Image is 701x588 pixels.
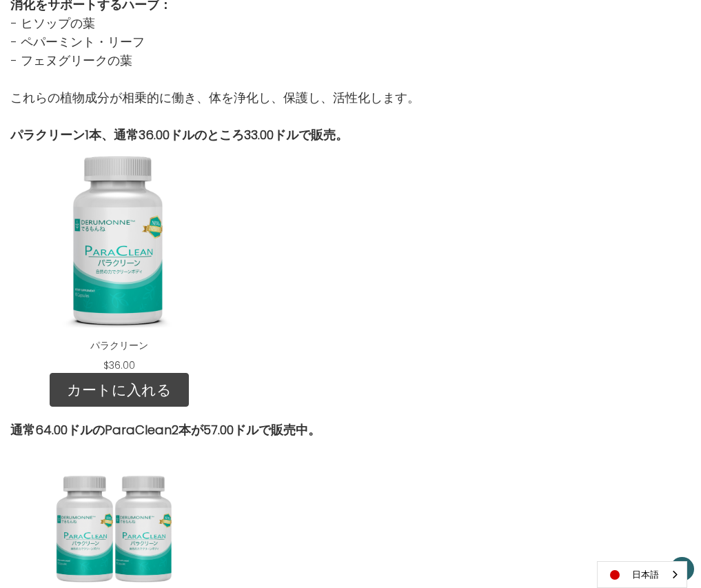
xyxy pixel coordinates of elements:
div: ParaClean [10,144,227,373]
p: - ヒソップの葉 [10,14,691,32]
p: これらの植物成分が相乗的に働き、体を浄化し、保護し、活性化します。 [10,88,691,107]
strong: 通常64.00ドルのParaClean2本が57.00ドルで販売中。 [10,421,321,438]
a: カートに入れる [50,373,189,407]
div: $36.00 [95,358,143,373]
p: - フェヌグリークの葉 [10,51,691,70]
div: Language [597,561,687,588]
a: パラクリーン [90,338,148,352]
aside: Language selected: 日本語 [597,561,687,588]
strong: パラクリーン1本、通常36.00ドルのところ33.00ドルで販売。 [10,126,348,143]
p: - ペパーミント・リーフ [10,32,691,51]
a: 日本語 [598,562,687,587]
